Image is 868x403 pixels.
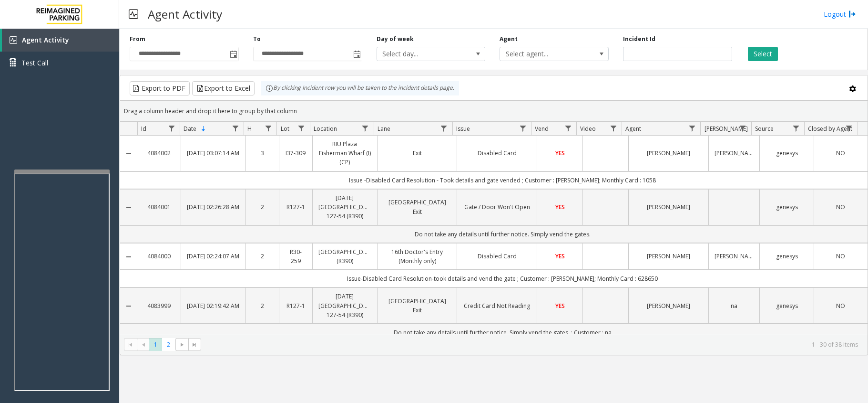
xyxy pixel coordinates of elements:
a: Agent Filter Menu [685,122,698,135]
span: Agent [625,125,641,133]
a: [DATE] [GEOGRAPHIC_DATA] 127-54 (R390) [318,292,371,319]
a: 4084000 [143,252,175,261]
span: NO [836,302,845,310]
span: Issue [456,125,470,133]
span: Go to the last page [188,338,201,351]
a: Gate / Door Won't Open [463,202,531,212]
a: Disabled Card [463,252,531,261]
div: Drag a column header and drop it here to group by that column [120,103,868,119]
button: Select [748,47,778,61]
a: NO [820,301,862,310]
label: Incident Id [623,35,655,43]
span: Video [580,125,596,133]
img: infoIcon.svg [266,85,273,92]
a: [GEOGRAPHIC_DATA] Exit [383,198,451,216]
a: YES [543,202,577,212]
h3: Agent Activity [143,2,227,26]
a: Source Filter Menu [789,122,802,135]
a: [DATE] [GEOGRAPHIC_DATA] 127-54 (R390) [318,193,371,221]
td: Do not take any details until further notice. Simply vend the gates. ; Customer : na [137,324,868,341]
span: NO [836,149,845,157]
a: genesys [766,202,807,212]
span: H [247,125,252,133]
a: [PERSON_NAME] [715,148,754,158]
span: [PERSON_NAME] [705,125,748,133]
a: Collapse Details [120,253,137,261]
a: R127-1 [285,202,306,212]
label: To [253,35,261,43]
a: [PERSON_NAME] [634,301,703,310]
span: YES [555,203,565,211]
a: 2 [252,252,273,261]
span: YES [555,252,565,260]
a: R30-259 [285,247,306,265]
span: Select agent... [500,47,586,61]
a: Issue Filter Menu [516,122,529,135]
span: Closed by Agent [808,125,852,133]
a: 3 [252,148,273,158]
td: Issue-Disabled Card Resolution-took details and vend the gate ; Customer : [PERSON_NAME]; Monthly... [137,270,868,287]
span: Page 1 [149,338,162,351]
a: 2 [252,202,273,212]
a: [PERSON_NAME] [715,252,754,261]
span: Sortable [200,125,207,133]
a: Credit Card Not Reading [463,301,531,310]
a: Exit [383,148,451,158]
img: logout [848,9,856,19]
a: [GEOGRAPHIC_DATA] Exit [383,297,451,315]
a: 4083999 [143,301,175,310]
a: YES [543,252,577,261]
a: 4084001 [143,202,175,212]
a: Collapse Details [120,150,137,158]
span: Go to the last page [191,341,198,349]
td: Do not take any details until further notice. Simply vend the gates. [137,225,868,243]
label: Day of week [377,35,414,43]
span: Lane [378,125,390,133]
span: Toggle popup [351,47,362,61]
a: RIU Plaza Fisherman Wharf (I) (CP) [318,139,371,167]
span: NO [836,252,845,260]
a: Lot Filter Menu [295,122,307,135]
a: Lane Filter Menu [438,122,450,135]
a: [PERSON_NAME] [634,202,703,212]
button: Export to Excel [192,81,255,95]
a: genesys [766,301,807,310]
a: NO [820,202,862,212]
span: Page 2 [162,338,175,351]
a: [DATE] 02:26:28 AM [187,202,240,212]
div: Data table [120,122,868,334]
img: pageIcon [129,2,138,26]
span: Date [184,125,196,133]
a: na [715,301,754,310]
a: Closed by Agent Filter Menu [843,122,856,135]
a: 4084002 [143,148,175,158]
label: From [130,35,145,43]
span: Go to the next page [175,338,188,351]
a: Id Filter Menu [165,122,178,135]
span: Vend [535,125,549,133]
a: [DATE] 03:07:14 AM [187,148,240,158]
a: Parker Filter Menu [736,122,749,135]
a: [GEOGRAPHIC_DATA] (R390) [318,247,371,265]
a: Vend Filter Menu [562,122,574,135]
a: Agent Activity [2,29,119,52]
a: Date Filter Menu [229,122,242,135]
span: YES [555,149,565,157]
span: Agent Activity [22,35,69,44]
a: YES [543,148,577,158]
span: NO [836,203,845,211]
a: Logout [824,9,856,19]
img: 'icon' [10,36,17,44]
a: [PERSON_NAME] [634,148,703,158]
span: Test Call [21,58,48,68]
a: 16th Doctor's Entry (Monthly only) [383,247,451,265]
span: Source [755,125,774,133]
td: Issue -Disabled Card Resolution - Took details and gate vended ; Customer : [PERSON_NAME]; Monthl... [137,171,868,189]
a: Disabled Card [463,148,531,158]
a: 2 [252,301,273,310]
a: [DATE] 02:24:07 AM [187,252,240,261]
a: H Filter Menu [262,122,275,135]
a: [PERSON_NAME] [634,252,703,261]
a: YES [543,301,577,310]
a: I37-309 [285,148,306,158]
